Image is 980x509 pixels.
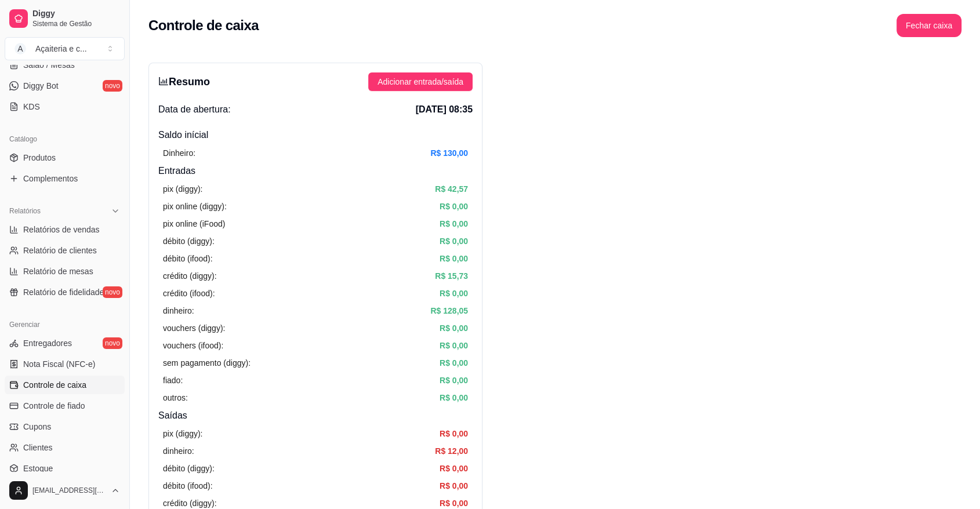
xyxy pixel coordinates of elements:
[23,421,51,432] span: Cupons
[163,270,217,282] article: crédito (diggy):
[163,287,215,300] article: crédito (ifood):
[23,337,72,349] span: Entregadores
[5,417,125,436] a: Cupons
[32,19,120,28] span: Sistema de Gestão
[163,235,215,248] article: débito (diggy):
[163,374,183,387] article: fiado:
[430,304,468,317] article: R$ 128,05
[5,220,125,239] a: Relatórios de vendas
[23,286,104,298] span: Relatório de fidelidade
[5,397,125,415] a: Controle de fiado
[5,355,125,373] a: Nota Fiscal (NFC-e)
[5,376,125,394] a: Controle de caixa
[5,77,125,95] a: Diggy Botnovo
[163,200,227,213] article: pix online (diggy):
[416,103,473,117] span: [DATE] 08:35
[440,339,468,352] article: R$ 0,00
[163,391,188,404] article: outros:
[23,152,56,163] span: Produtos
[158,164,473,178] h4: Entradas
[440,462,468,475] article: R$ 0,00
[440,287,468,300] article: R$ 0,00
[163,357,251,369] article: sem pagamento (diggy):
[23,379,86,391] span: Controle de caixa
[23,463,53,474] span: Estoque
[163,462,215,475] article: débito (diggy):
[5,56,125,74] a: Salão / Mesas
[158,76,169,86] span: bar-chart
[9,206,41,216] span: Relatórios
[14,43,26,54] span: A
[440,322,468,335] article: R$ 0,00
[440,235,468,248] article: R$ 0,00
[23,80,59,92] span: Diggy Bot
[5,334,125,352] a: Entregadoresnovo
[163,479,213,492] article: débito (ifood):
[32,9,120,19] span: Diggy
[163,339,223,352] article: vouchers (ifood):
[148,16,259,35] h2: Controle de caixa
[5,477,125,504] button: [EMAIL_ADDRESS][DOMAIN_NAME]
[5,459,125,478] a: Estoque
[23,266,93,277] span: Relatório de mesas
[440,252,468,265] article: R$ 0,00
[440,374,468,387] article: R$ 0,00
[5,315,125,334] div: Gerenciar
[158,74,210,90] h3: Resumo
[23,173,78,184] span: Complementos
[163,445,194,457] article: dinheiro:
[435,270,468,282] article: R$ 15,73
[163,217,225,230] article: pix online (iFood)
[440,479,468,492] article: R$ 0,00
[5,438,125,457] a: Clientes
[440,200,468,213] article: R$ 0,00
[32,486,106,495] span: [EMAIL_ADDRESS][DOMAIN_NAME]
[440,217,468,230] article: R$ 0,00
[23,442,53,453] span: Clientes
[5,262,125,281] a: Relatório de mesas
[5,5,125,32] a: DiggySistema de Gestão
[430,147,468,159] article: R$ 130,00
[5,130,125,148] div: Catálogo
[5,148,125,167] a: Produtos
[440,357,468,369] article: R$ 0,00
[23,358,95,370] span: Nota Fiscal (NFC-e)
[23,101,40,112] span: KDS
[35,43,87,54] div: Açaiteria e c ...
[435,183,468,195] article: R$ 42,57
[163,252,213,265] article: débito (ifood):
[23,245,97,256] span: Relatório de clientes
[163,183,202,195] article: pix (diggy):
[440,391,468,404] article: R$ 0,00
[5,283,125,301] a: Relatório de fidelidadenovo
[5,37,125,60] button: Select a team
[368,72,473,91] button: Adicionar entrada/saída
[5,169,125,188] a: Complementos
[158,128,473,142] h4: Saldo inícial
[23,224,100,235] span: Relatórios de vendas
[163,147,195,159] article: Dinheiro:
[23,400,85,412] span: Controle de fiado
[435,445,468,457] article: R$ 12,00
[163,322,225,335] article: vouchers (diggy):
[440,427,468,440] article: R$ 0,00
[378,75,463,88] span: Adicionar entrada/saída
[5,97,125,116] a: KDS
[158,103,231,117] span: Data de abertura:
[5,241,125,260] a: Relatório de clientes
[23,59,75,71] span: Salão / Mesas
[896,14,961,37] button: Fechar caixa
[158,409,473,423] h4: Saídas
[163,427,202,440] article: pix (diggy):
[163,304,194,317] article: dinheiro:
